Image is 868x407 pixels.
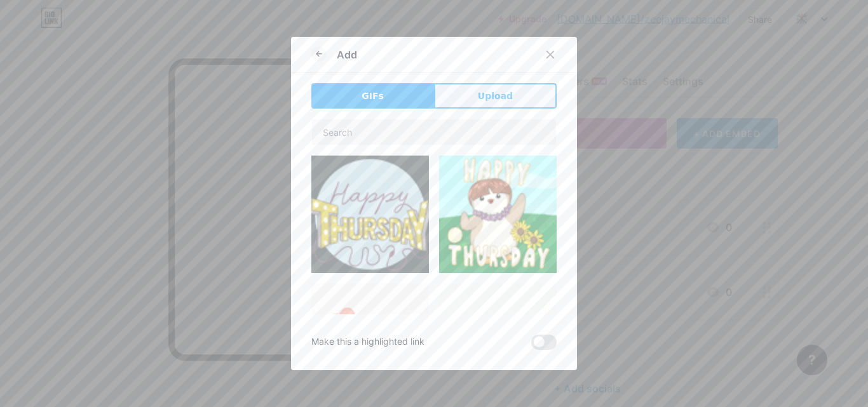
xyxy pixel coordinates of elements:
span: Upload [478,90,513,103]
div: Add [337,47,357,62]
img: Gihpy [439,283,557,384]
button: Upload [434,83,557,109]
span: GIFs [362,90,384,103]
img: Gihpy [311,283,429,401]
button: GIFs [311,83,434,109]
input: Search [312,119,556,145]
div: Make this a highlighted link [311,335,424,350]
img: Gihpy [311,156,429,273]
img: Gihpy [439,156,557,273]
